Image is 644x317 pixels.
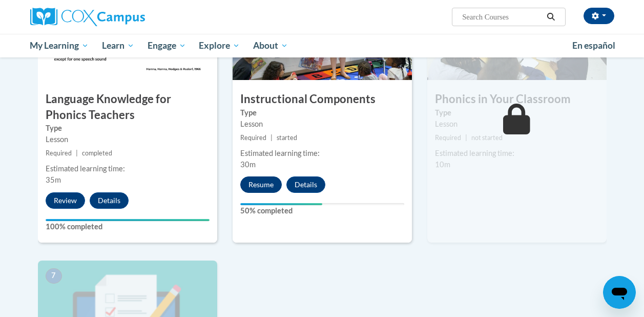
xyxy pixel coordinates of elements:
[46,268,62,284] span: 7
[240,176,282,193] button: Resume
[435,134,461,142] span: Required
[240,134,266,142] span: Required
[192,34,246,57] a: Explore
[240,203,322,205] div: Your progress
[30,8,215,26] a: Cox Campus
[427,91,607,107] h3: Phonics in Your Classroom
[46,219,210,221] div: Your progress
[471,134,503,142] span: not started
[572,40,615,51] span: En español
[23,34,622,57] div: Main menu
[435,107,599,118] label: Type
[240,148,404,159] div: Estimated learning time:
[46,163,210,174] div: Estimated learning time:
[240,160,256,169] span: 30m
[102,39,134,52] span: Learn
[46,192,85,209] button: Review
[90,192,129,209] button: Details
[24,34,96,57] a: My Learning
[271,134,273,142] span: |
[253,39,288,52] span: About
[46,175,61,184] span: 35m
[148,39,186,52] span: Engage
[199,39,240,52] span: Explore
[46,221,210,232] label: 100% completed
[46,134,210,145] div: Lesson
[233,91,412,107] h3: Instructional Components
[435,118,599,130] div: Lesson
[76,149,78,157] span: |
[30,39,89,52] span: My Learning
[277,134,297,142] span: started
[566,35,622,56] a: En español
[46,123,210,134] label: Type
[465,134,467,142] span: |
[38,91,217,123] h3: Language Knowledge for Phonics Teachers
[435,160,450,169] span: 10m
[240,205,404,216] label: 50% completed
[95,34,141,57] a: Learn
[246,34,295,57] a: About
[435,148,599,159] div: Estimated learning time:
[603,276,636,309] iframe: Button to launch messaging window
[141,34,193,57] a: Engage
[240,118,404,130] div: Lesson
[286,176,325,193] button: Details
[82,149,112,157] span: completed
[30,8,145,26] img: Cox Campus
[461,11,543,23] input: Search Courses
[584,8,614,24] button: Account Settings
[543,11,558,23] button: Search
[46,149,72,157] span: Required
[240,107,404,118] label: Type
